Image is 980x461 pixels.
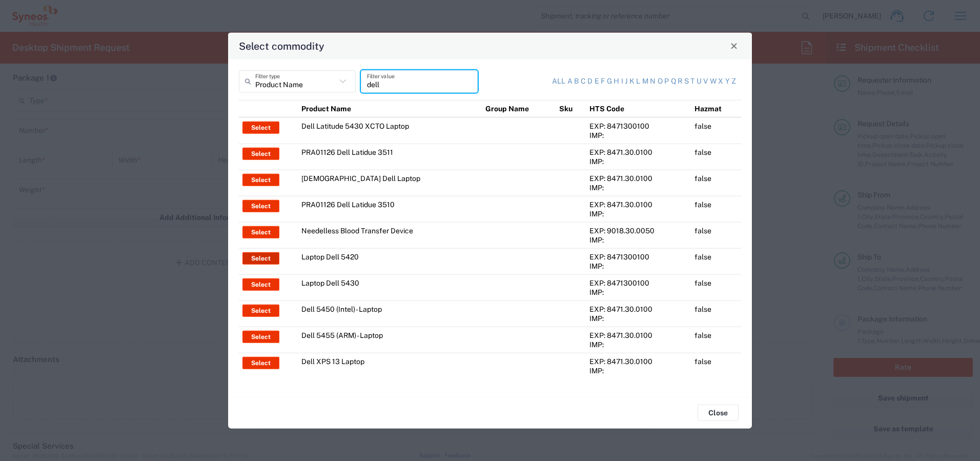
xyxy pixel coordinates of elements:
th: Product Name [298,100,482,117]
div: IMP: [589,209,688,218]
a: k [629,76,635,86]
a: r [678,76,682,86]
div: IMP: [589,235,688,244]
table: Select commodity [239,99,741,378]
a: w [710,76,717,86]
div: EXP: 8471300100 [589,121,688,130]
div: IMP: [589,366,688,375]
div: EXP: 8471300100 [589,278,688,287]
th: HTS Code [586,100,691,117]
button: Select [242,304,279,316]
div: IMP: [589,156,688,166]
h4: Select commodity [239,38,324,53]
button: Select [242,330,279,343]
div: IMP: [589,130,688,139]
a: d [587,76,593,86]
button: Select [242,252,279,264]
a: c [581,76,586,86]
div: IMP: [589,183,688,192]
a: v [703,76,708,86]
a: m [642,76,648,86]
div: IMP: [589,339,688,349]
a: q [671,76,676,86]
div: EXP: 8471.30.0100 [589,304,688,313]
td: false [691,144,741,170]
a: h [614,76,619,86]
button: Select [242,356,279,369]
a: z [731,76,736,86]
td: Laptop Dell 5430 [298,274,482,300]
td: false [691,196,741,222]
td: Needelless Blood Transfer Device [298,222,482,248]
a: x [718,76,723,86]
button: Select [242,121,279,133]
button: Select [242,173,279,186]
td: PRA01126 Dell Latidue 3511 [298,144,482,170]
td: Dell XPS 13 Laptop [298,353,482,379]
td: Dell 5450 (Intel) - Laptop [298,300,482,327]
td: Dell 5455 (ARM) - Laptop [298,327,482,353]
div: EXP: 8471.30.0100 [589,330,688,339]
button: Select [242,199,279,212]
a: a [567,76,573,86]
td: [DEMOGRAPHIC_DATA] Dell Laptop [298,170,482,196]
th: Hazmat [691,100,741,117]
a: All [552,76,565,86]
th: Sku [556,100,585,117]
td: false [691,170,741,196]
a: y [725,76,730,86]
a: g [607,76,612,86]
a: p [664,76,669,86]
button: Select [242,147,279,159]
div: IMP: [589,313,688,323]
td: false [691,300,741,327]
button: Select [242,226,279,238]
a: u [697,76,702,86]
a: o [658,76,663,86]
td: PRA01126 Dell Latidue 3510 [298,196,482,222]
td: Laptop Dell 5420 [298,248,482,274]
div: EXP: 8471.30.0100 [589,147,688,156]
a: b [574,76,579,86]
td: false [691,274,741,300]
button: Close [698,405,739,421]
div: EXP: 8471300100 [589,252,688,261]
td: Dell Latitude 5430 XCTO Laptop [298,117,482,144]
a: t [690,76,695,86]
button: Select [242,278,279,290]
div: EXP: 8471.30.0100 [589,199,688,209]
td: false [691,248,741,274]
div: EXP: 8471.30.0100 [589,173,688,183]
button: Close [727,38,741,53]
a: s [684,76,689,86]
div: EXP: 9018.30.0050 [589,226,688,235]
td: false [691,117,741,144]
td: false [691,353,741,379]
a: n [650,76,656,86]
a: i [621,76,623,86]
div: EXP: 8471.30.0100 [589,356,688,366]
div: IMP: [589,261,688,270]
td: false [691,327,741,353]
a: f [601,76,605,86]
div: IMP: [589,287,688,296]
a: e [595,76,599,86]
a: j [625,76,627,86]
td: false [691,222,741,248]
th: Group Name [482,100,556,117]
a: l [636,76,640,86]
